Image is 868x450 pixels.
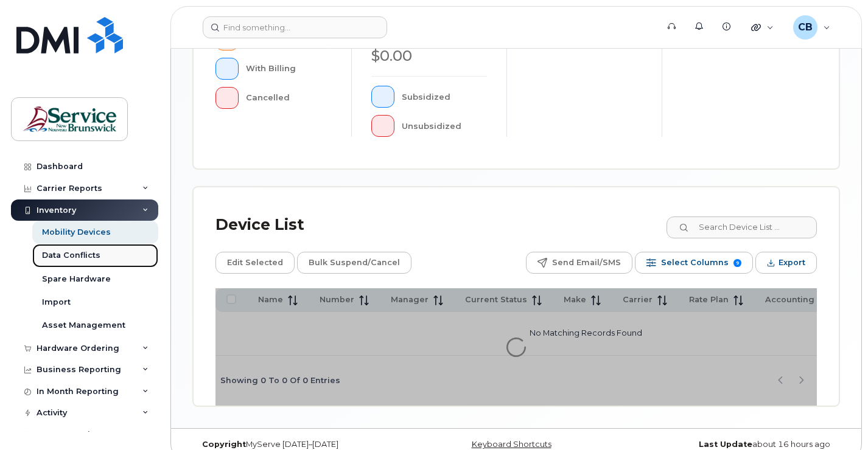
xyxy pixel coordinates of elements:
div: Quicklinks [743,15,782,40]
div: MyServe [DATE]–[DATE] [193,440,408,449]
button: Select Columns 9 [635,252,753,274]
span: Export [779,254,805,272]
div: Subsidized [402,86,488,108]
a: Keyboard Shortcuts [472,440,551,449]
div: Cancelled [246,87,332,109]
span: Select Columns [661,254,729,272]
div: With Billing [246,58,332,80]
span: 9 [733,259,741,267]
span: Send Email/SMS [552,254,621,272]
div: Device List [215,209,304,241]
input: Find something... [203,16,387,38]
span: Bulk Suspend/Cancel [309,254,400,272]
div: Unsubsidized [402,115,488,137]
div: $0.00 [371,46,487,66]
button: Edit Selected [215,252,295,274]
button: Bulk Suspend/Cancel [297,252,411,274]
input: Search Device List ... [667,216,817,238]
button: Export [755,252,817,274]
div: Callaghan, Bernie (JPS/JSP) [785,15,839,40]
div: about 16 hours ago [624,440,839,449]
span: CB [798,20,813,35]
span: Edit Selected [227,254,283,272]
strong: Copyright [202,440,246,449]
strong: Last Update [699,440,752,449]
button: Send Email/SMS [526,252,632,274]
